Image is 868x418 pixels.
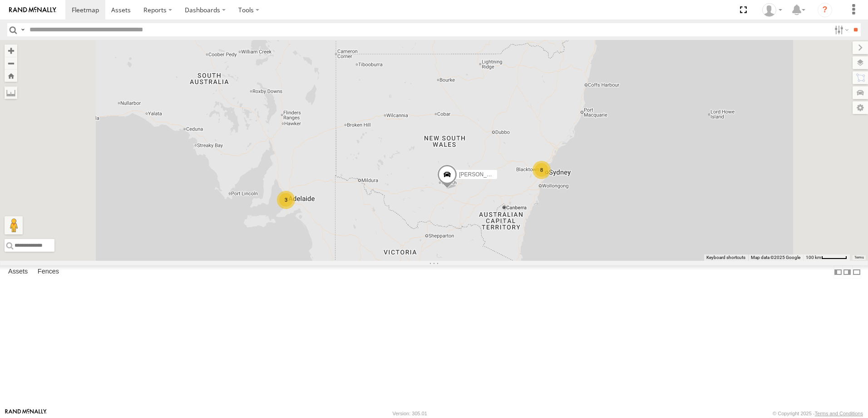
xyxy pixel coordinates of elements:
button: Zoom Home [5,70,17,82]
div: Dan Scott [759,3,785,17]
span: 100 km [806,255,821,260]
label: Dock Summary Table to the Right [843,265,852,279]
label: Hide Summary Table [852,265,861,279]
label: Fences [33,266,64,279]
div: © Copyright 2025 - [773,411,863,416]
button: Zoom in [5,45,17,57]
span: Map data ©2025 Google [751,255,800,260]
button: Keyboard shortcuts [706,254,745,261]
label: Search Query [19,23,26,36]
div: 3 [277,191,295,209]
label: Search Filter Options [831,23,850,36]
button: Zoom out [5,57,17,70]
label: Map Settings [853,101,868,114]
div: 8 [533,161,551,179]
button: Map Scale: 100 km per 53 pixels [803,254,850,261]
button: Drag Pegman onto the map to open Street View [5,216,23,234]
a: Terms [854,256,864,259]
label: Assets [4,266,32,279]
img: rand-logo.svg [9,7,56,13]
a: Visit our Website [5,409,47,418]
i: ? [818,3,832,17]
span: [PERSON_NAME]-50 [459,172,512,178]
div: Version: 305.01 [393,411,427,416]
label: Measure [5,86,17,99]
a: Terms and Conditions [815,411,863,416]
label: Dock Summary Table to the Left [833,265,843,279]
